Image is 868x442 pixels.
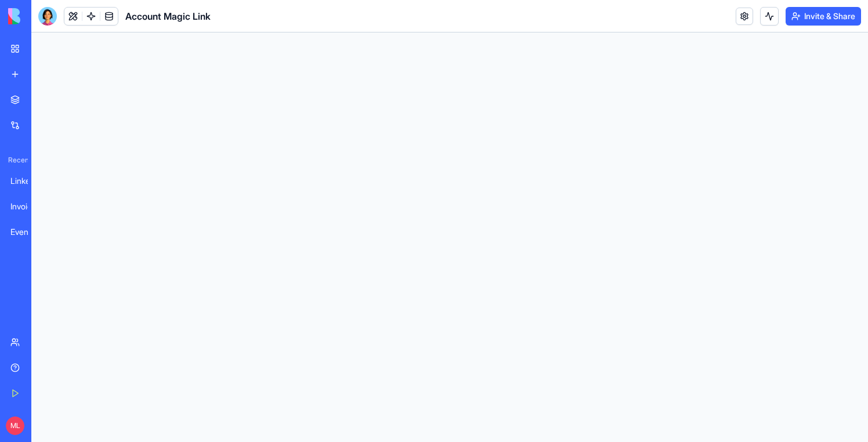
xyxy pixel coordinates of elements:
[10,226,43,238] div: EventMaster Pro
[3,195,50,218] a: Invoice Data Extractor
[6,416,24,435] span: ML
[786,7,861,26] button: Invite & Share
[3,155,28,165] span: Recent
[10,175,43,187] div: LinkedIn Profile Analyzer
[8,8,80,24] img: logo
[125,9,211,23] span: Account Magic Link
[3,220,50,244] a: EventMaster Pro
[3,169,50,193] a: LinkedIn Profile Analyzer
[10,201,43,212] div: Invoice Data Extractor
